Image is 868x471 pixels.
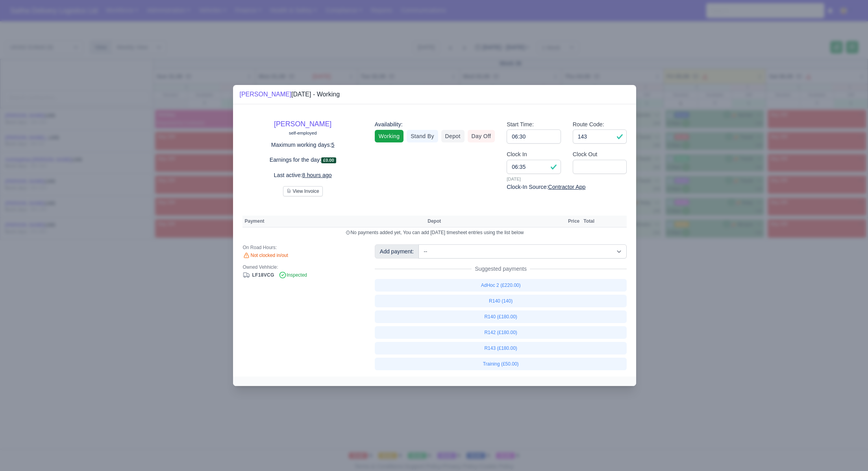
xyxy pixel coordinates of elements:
a: [PERSON_NAME] [239,91,291,98]
span: £0.00 [321,157,336,163]
div: Not clocked in/out [242,252,363,259]
span: Suggested payments [472,265,530,273]
a: R142 (£180.00) [375,326,627,339]
small: self-employed [289,131,317,135]
a: R140 (£180.00) [375,310,627,323]
a: Depot [441,130,465,142]
a: R140 (140) [375,295,627,307]
a: AdHoc 2 (£220.00) [375,279,627,292]
p: Maximum working days: [242,140,363,150]
a: R143 (£180.00) [375,342,627,355]
small: [DATE] [507,175,561,183]
a: Working [375,130,403,142]
div: Owned Vehhicle: [242,264,363,270]
a: [PERSON_NAME] [274,120,331,128]
span: Inspected [279,272,307,278]
div: Clock-In Source: [507,183,627,192]
u: 5 [331,142,335,148]
div: Availability: [375,120,495,129]
td: No payments added yet, You can add [DATE] timesheet entries using the list below [242,227,627,238]
a: LF18VCG [242,272,274,278]
p: Last active: [242,171,363,180]
a: Stand By [407,130,438,142]
div: On Road Hours: [242,244,363,251]
div: [DATE] - Working [239,90,340,99]
iframe: Chat Widget [727,380,868,471]
u: 8 hours ago [302,172,332,178]
label: Start Time: [507,120,534,129]
a: Training (£50.00) [375,358,627,370]
a: Day Off [468,130,495,142]
th: Depot [426,216,560,227]
button: View Invoice [283,186,323,196]
label: Route Code: [573,120,604,129]
th: Total [581,216,596,227]
th: Price [566,216,581,227]
u: Contractor App [548,184,585,190]
th: Payment [242,216,426,227]
label: Clock Out [573,150,598,159]
div: Add payment: [375,244,419,259]
label: Clock In [507,150,527,159]
p: Earnings for the day: [242,155,363,164]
